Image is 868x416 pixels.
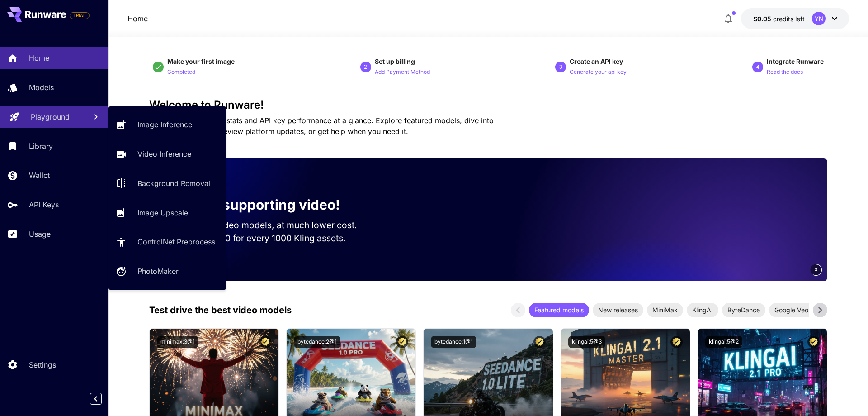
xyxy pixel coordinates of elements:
span: Google Veo [769,305,814,315]
span: Make your first image [167,57,235,65]
span: -$0.05 [750,15,773,23]
button: Certified Model – Vetted for best performance and includes a commercial license. [670,336,683,348]
p: Home [127,13,148,24]
p: Usage [29,229,51,239]
button: Certified Model – Vetted for best performance and includes a commercial license. [807,336,820,348]
p: Video Inference [137,148,191,159]
button: minimax:3@1 [157,336,198,348]
p: Run the best video models, at much lower cost. [164,219,374,232]
span: MiniMax [647,305,683,315]
nav: breadcrumb [127,13,148,24]
p: Playground [31,111,70,122]
button: klingai:5@2 [705,336,742,348]
p: Read the docs [767,68,803,77]
p: Background Removal [137,178,210,189]
div: Collapse sidebar [97,391,108,407]
p: 2 [364,63,367,71]
span: 3 [815,266,817,273]
a: Image Upscale [108,201,226,224]
h3: Welcome to Runware! [149,99,827,111]
p: Completed [167,68,195,77]
span: Set up billing [375,57,415,65]
span: TRIAL [70,12,89,19]
p: Wallet [29,170,50,181]
p: Settings [29,359,56,370]
span: Featured models [529,305,589,315]
span: Check out your usage stats and API key performance at a glance. Explore featured models, dive int... [149,116,494,136]
a: Background Removal [108,172,226,195]
button: bytedance:1@1 [431,336,476,348]
button: Certified Model – Vetted for best performance and includes a commercial license. [396,336,408,348]
p: Image Inference [137,119,192,130]
button: klingai:5@3 [568,336,605,348]
p: Library [29,141,53,152]
a: ControlNet Preprocess [108,231,226,253]
button: Certified Model – Vetted for best performance and includes a commercial license. [259,336,271,348]
p: Models [29,82,54,93]
span: New releases [593,305,643,315]
p: 3 [559,63,562,71]
button: bytedance:2@1 [294,336,340,348]
button: -$0.05356 [741,8,849,29]
span: Integrate Runware [767,57,824,65]
a: Video Inference [108,143,226,165]
p: Add Payment Method [375,68,430,77]
a: Image Inference [108,114,226,136]
p: Home [29,53,49,63]
p: PhotoMaker [137,266,179,277]
span: KlingAI [687,305,718,315]
span: credits left [773,15,805,23]
p: 4 [756,63,759,71]
div: -$0.05356 [750,14,805,24]
p: Save up to $500 for every 1000 Kling assets. [164,232,374,245]
p: Test drive the best video models [149,303,292,317]
span: Add your payment card to enable full platform functionality. [70,10,90,21]
a: PhotoMaker [108,260,226,282]
p: Generate your api key [570,68,627,77]
p: API Keys [29,199,59,210]
button: Certified Model – Vetted for best performance and includes a commercial license. [533,336,546,348]
p: Image Upscale [137,207,188,218]
button: Collapse sidebar [90,393,102,405]
span: Create an API key [570,57,623,65]
div: YN [812,12,826,25]
p: Now supporting video! [189,195,340,215]
p: ControlNet Preprocess [137,236,215,247]
span: ByteDance [722,305,765,315]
